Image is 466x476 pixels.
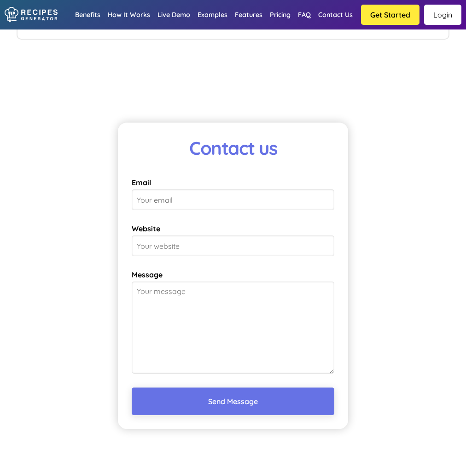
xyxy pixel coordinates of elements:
[361,5,419,25] button: Get Started
[132,224,334,233] span: Website
[104,1,154,28] a: How it works
[154,1,194,28] a: Live demo
[132,136,334,159] h3: Contact us
[315,1,356,28] a: Contact us
[132,270,334,279] span: Message
[132,388,334,415] button: Send Message
[132,282,334,374] textarea: Message
[266,1,294,28] a: Pricing
[194,1,231,28] a: Examples
[294,1,315,28] a: FAQ
[132,189,334,210] input: Email
[424,5,461,25] a: Login
[132,235,334,256] input: Website
[132,178,334,187] span: Email
[71,1,104,28] a: Benefits
[231,1,266,28] a: Features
